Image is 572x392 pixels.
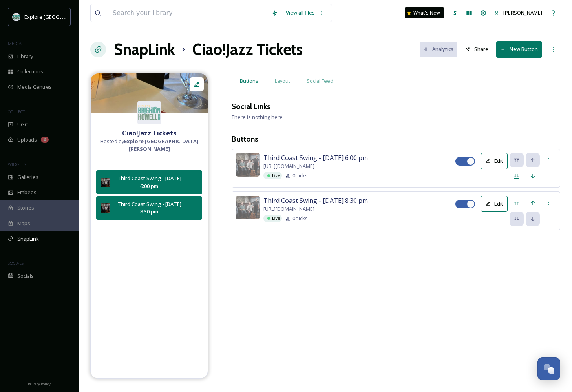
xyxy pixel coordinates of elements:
[17,189,37,196] span: Embeds
[8,40,22,46] span: MEDIA
[282,5,328,20] a: View all files
[124,138,199,152] strong: Explore [GEOGRAPHIC_DATA][PERSON_NAME]
[17,136,37,144] span: Uploads
[263,153,368,162] span: Third Coast Swing - [DATE] 6:00 pm
[17,204,34,211] span: Stories
[232,101,270,112] h3: Social Links
[96,196,202,220] button: Third Coast Swing - [DATE] 8:30 pm
[275,77,290,85] span: Layout
[307,77,333,85] span: Social Feed
[17,83,52,91] span: Media Centres
[405,7,444,18] a: What's New
[17,68,43,75] span: Collections
[481,196,508,212] button: Edit
[17,272,34,280] span: Socials
[109,4,268,22] input: Search your library
[420,42,462,57] a: Analytics
[91,73,208,113] img: f6785a18-fa31-41f7-b980-d6c93d64a599.jpg
[232,133,560,145] h3: Buttons
[17,53,33,60] span: Library
[292,172,308,179] span: 0 clicks
[490,5,546,20] a: [PERSON_NAME]
[236,153,260,177] img: bbdcef01-2371-446b-af0f-a1514f2eb695.jpg
[95,138,204,153] span: Hosted by
[263,196,368,205] span: Third Coast Swing - [DATE] 8:30 pm
[292,215,308,222] span: 0 clicks
[503,9,542,16] span: [PERSON_NAME]
[114,38,175,61] a: SnapLink
[17,173,38,181] span: Galleries
[8,161,26,167] span: WIDGETS
[13,13,20,21] img: 67e7af72-b6c8-455a-acf8-98e6fe1b68aa.avif
[461,42,492,57] button: Share
[122,129,176,137] strong: Ciao!Jazz Tickets
[236,196,260,219] img: bbdcef01-2371-446b-af0f-a1514f2eb695.jpg
[24,13,132,20] span: Explore [GEOGRAPHIC_DATA][PERSON_NAME]
[114,175,185,190] div: Third Coast Swing - [DATE] 6:00 pm
[28,379,51,388] a: Privacy Policy
[420,42,458,57] button: Analytics
[263,205,314,213] span: [URL][DOMAIN_NAME]
[263,162,314,170] span: [URL][DOMAIN_NAME]
[28,381,51,387] span: Privacy Policy
[8,260,24,266] span: SOCIALS
[537,357,560,380] button: Open Chat
[101,178,110,187] img: bbdcef01-2371-446b-af0f-a1514f2eb695.jpg
[137,101,161,124] img: 67e7af72-b6c8-455a-acf8-98e6fe1b68aa.avif
[101,203,110,213] img: bbdcef01-2371-446b-af0f-a1514f2eb695.jpg
[263,172,282,179] div: Live
[263,215,282,222] div: Live
[41,137,49,143] div: 2
[192,38,303,61] h1: Ciao!Jazz Tickets
[240,77,258,85] span: Buttons
[17,220,30,227] span: Maps
[232,113,284,120] span: There is nothing here.
[496,41,542,57] button: New Button
[114,201,185,215] div: Third Coast Swing - [DATE] 8:30 pm
[17,235,39,242] span: SnapLink
[481,153,508,169] button: Edit
[8,109,25,115] span: COLLECT
[96,170,202,194] button: Third Coast Swing - [DATE] 6:00 pm
[17,121,28,128] span: UGC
